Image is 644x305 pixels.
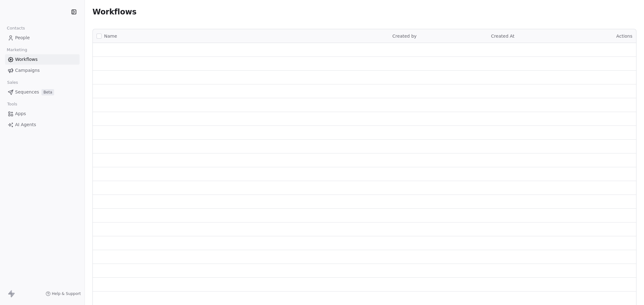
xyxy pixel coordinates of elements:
span: Help & Support [52,291,81,296]
a: Campaigns [5,65,80,76]
a: Help & Support [46,291,81,296]
a: SequencesBeta [5,87,80,97]
span: Beta [42,89,54,95]
span: Created by [392,34,417,39]
span: Workflows [15,56,38,63]
span: Actions [616,34,632,39]
span: Apps [15,110,26,117]
span: Marketing [4,45,30,55]
span: Sales [4,78,21,87]
span: Workflows [92,8,136,16]
span: Name [104,33,117,40]
a: People [5,33,80,43]
span: Tools [4,99,20,109]
a: AI Agents [5,120,80,130]
a: Workflows [5,54,80,65]
span: Created At [491,34,514,39]
span: Campaigns [15,67,40,74]
span: AI Agents [15,121,36,128]
span: Contacts [4,24,28,33]
a: Apps [5,109,80,119]
span: Sequences [15,89,39,95]
span: People [15,35,30,41]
